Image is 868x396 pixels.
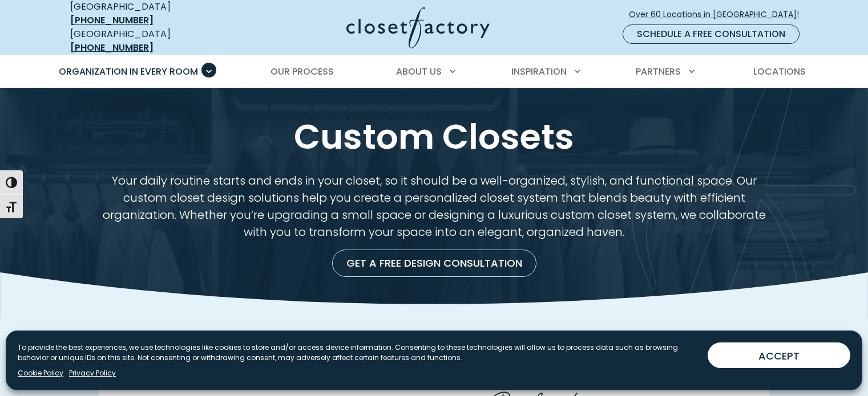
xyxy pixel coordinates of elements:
img: Closet Factory Logo [346,7,490,48]
span: Locations [753,65,806,78]
span: Partners [636,65,681,78]
p: Your daily routine starts and ends in your closet, so it should be a well-organized, stylish, and... [99,172,769,240]
a: Over 60 Locations in [GEOGRAPHIC_DATA]! [628,5,809,25]
nav: Primary Menu [51,56,818,88]
button: ACCEPT [708,342,850,368]
span: Over 60 Locations in [GEOGRAPHIC_DATA]! [629,9,808,21]
h1: Custom Closets [68,115,801,158]
a: [PHONE_NUMBER] [70,41,154,54]
span: Organization in Every Room [59,65,198,78]
span: About Us [396,65,442,78]
a: Schedule a Free Consultation [623,25,800,44]
a: Privacy Policy [69,368,116,378]
div: [GEOGRAPHIC_DATA] [70,27,236,55]
a: [PHONE_NUMBER] [70,14,154,27]
a: Get a Free Design Consultation [332,250,536,277]
a: Cookie Policy [18,368,63,378]
span: Our Process [271,65,334,78]
span: Inspiration [511,65,567,78]
p: To provide the best experiences, we use technologies like cookies to store and/or access device i... [18,342,699,363]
